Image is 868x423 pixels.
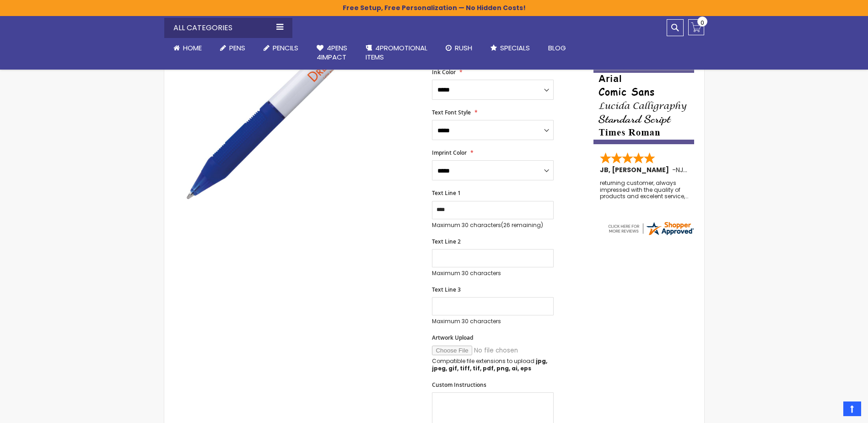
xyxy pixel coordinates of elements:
[432,334,473,342] span: Artwork Upload
[432,189,461,197] span: Text Line 1
[273,43,298,53] span: Pencils
[183,43,202,53] span: Home
[432,222,554,229] p: Maximum 30 characters
[229,43,245,53] span: Pens
[593,56,694,144] img: font-personalization-examples
[317,43,347,62] span: 4Pens 4impact
[548,43,566,53] span: Blog
[843,401,861,416] a: Top
[607,220,695,237] img: 4pens.com widget logo
[437,38,481,58] a: Rush
[432,286,461,293] span: Text Line 3
[356,38,437,68] a: 4PROMOTIONALITEMS
[432,318,554,325] p: Maximum 30 characters
[432,149,467,157] span: Imprint Color
[164,18,292,38] div: All Categories
[688,19,704,35] a: 0
[432,381,486,389] span: Custom Instructions
[455,43,472,53] span: Rush
[481,38,539,58] a: Specials
[600,180,689,200] div: returning customer, always impressed with the quality of products and excelent service, will retu...
[500,43,530,53] span: Specials
[432,68,456,76] span: Ink Color
[432,238,461,245] span: Text Line 2
[701,18,704,27] span: 0
[211,38,254,58] a: Pens
[676,165,687,174] span: NJ
[432,270,554,277] p: Maximum 30 characters
[539,38,575,58] a: Blog
[607,231,695,239] a: 4pens.com certificate URL
[600,165,672,174] span: JB, [PERSON_NAME]
[307,38,356,68] a: 4Pens4impact
[672,165,752,174] span: - ,
[432,108,471,116] span: Text Font Style
[254,38,307,58] a: Pencils
[164,38,211,58] a: Home
[432,357,547,372] strong: jpg, jpeg, gif, tiff, tif, pdf, png, ai, eps
[366,43,427,62] span: 4PROMOTIONAL ITEMS
[501,221,543,229] span: (26 remaining)
[432,358,554,372] p: Compatible file extensions to upload:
